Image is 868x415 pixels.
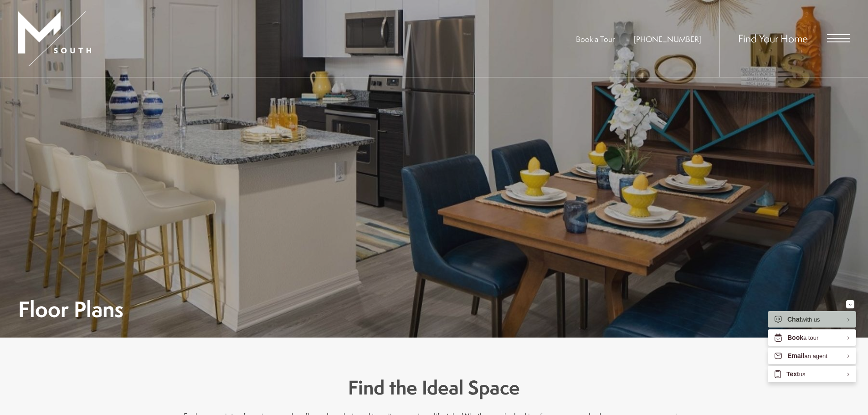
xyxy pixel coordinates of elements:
a: Book a Tour [576,34,615,44]
h3: Find the Ideal Space [184,374,685,401]
h1: Floor Plans [18,299,123,319]
a: Find Your Home [738,31,808,46]
button: Open Menu [827,34,850,42]
span: [PHONE_NUMBER] [634,34,701,44]
img: MSouth [18,11,91,66]
a: Call Us at 813-570-8014 [634,34,701,44]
